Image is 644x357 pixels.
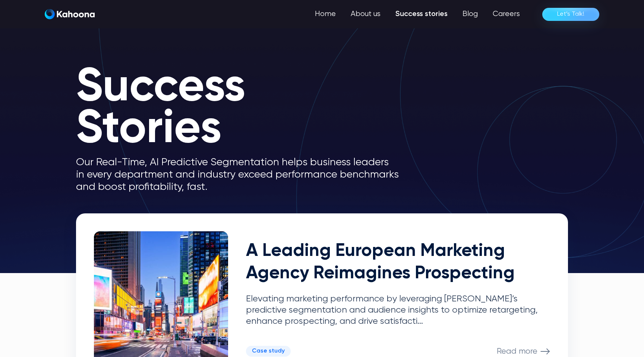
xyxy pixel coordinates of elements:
[246,294,550,327] p: Elevating marketing performance by leveraging [PERSON_NAME]’s predictive segmentation and audienc...
[388,7,455,22] a: Success stories
[45,9,95,20] a: home
[343,7,388,22] a: About us
[246,240,550,285] h2: A Leading European Marketing Agency Reimagines Prospecting
[76,67,411,150] h1: Success Stories
[307,7,343,22] a: Home
[497,347,537,356] p: Read more
[485,7,527,22] a: Careers
[45,9,95,19] img: Kahoona logo white
[542,8,599,21] a: Let’s Talk!
[455,7,485,22] a: Blog
[252,348,285,355] div: Case study
[76,156,411,193] p: Our Real-Time, AI Predictive Segmentation helps business leaders in every department and industry...
[557,8,584,20] div: Let’s Talk!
